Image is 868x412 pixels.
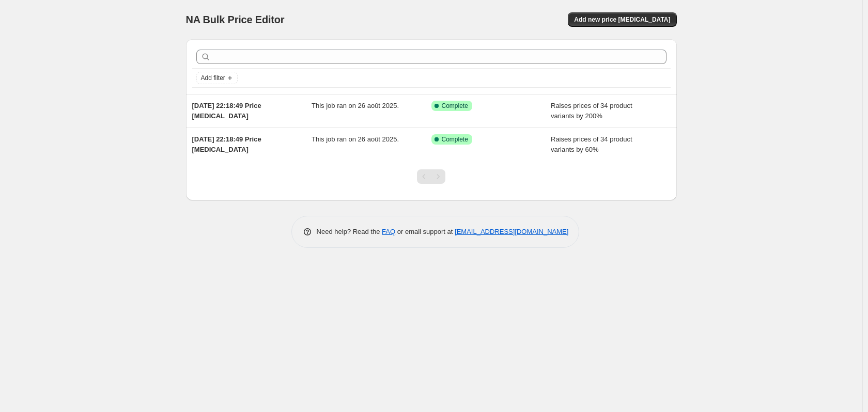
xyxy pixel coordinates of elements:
[455,228,568,235] a: [EMAIL_ADDRESS][DOMAIN_NAME]
[317,228,382,235] span: Need help? Read the
[442,135,468,144] span: Complete
[551,135,632,153] span: Raises prices of 34 product variants by 60%
[568,12,676,27] button: Add new price [MEDICAL_DATA]
[417,169,445,184] nav: Pagination
[574,15,670,24] span: Add new price [MEDICAL_DATA]
[551,102,632,120] span: Raises prices of 34 product variants by 200%
[192,102,261,120] span: [DATE] 22:18:49 Price [MEDICAL_DATA]
[312,102,399,109] span: This job ran on 26 août 2025.
[442,102,468,110] span: Complete
[201,74,225,82] span: Add filter
[186,14,285,25] span: NA Bulk Price Editor
[312,135,399,143] span: This job ran on 26 août 2025.
[395,228,455,235] span: or email support at
[192,135,261,153] span: [DATE] 22:18:49 Price [MEDICAL_DATA]
[196,72,238,84] button: Add filter
[382,228,395,235] a: FAQ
